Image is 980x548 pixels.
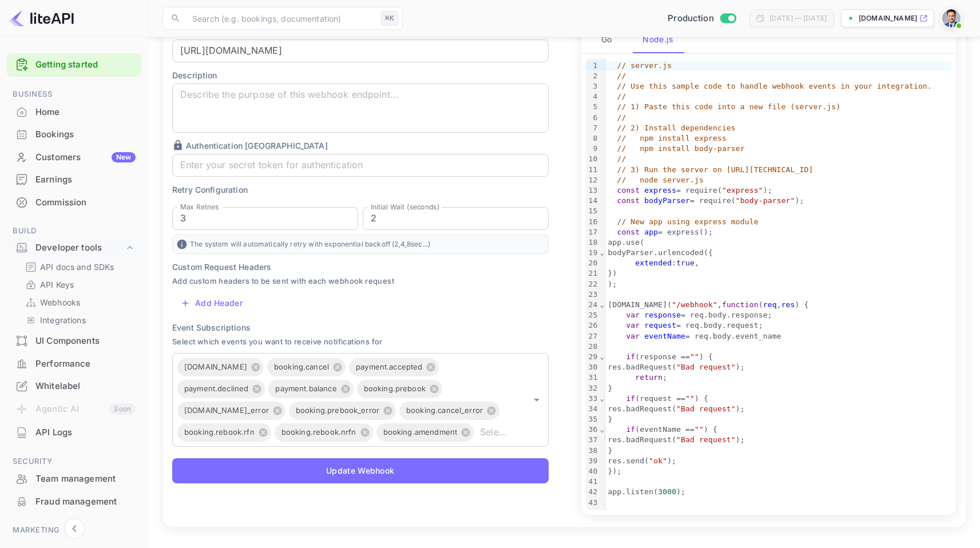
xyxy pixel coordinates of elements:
div: Team management [35,472,136,486]
div: ⌘K [381,11,398,26]
div: 33 [586,394,600,404]
div: CustomersNew [7,146,141,169]
span: var [626,332,640,340]
span: booking.rebook.rfn [177,426,261,439]
div: 20 [586,258,600,268]
div: Earnings [7,169,141,191]
span: "Bad request" [676,363,736,371]
span: Production [668,12,714,25]
span: response [644,311,681,319]
div: 43 [586,498,600,508]
button: Collapse navigation [64,518,85,539]
div: payment.declined [177,380,265,398]
a: Team management [7,468,141,489]
p: API Keys [40,279,74,291]
div: API Logs [7,422,141,444]
div: Commission [35,196,136,209]
div: Developer tools [35,241,124,255]
div: API docs and SDKs [21,259,137,275]
div: Webhooks [21,294,137,311]
span: if [626,352,635,361]
span: Fold line [599,248,605,257]
div: 2 [586,71,600,81]
span: // [617,72,626,80]
div: = require( ); [605,185,951,196]
div: : , [605,258,951,268]
div: Team management [7,468,141,490]
div: 3 [586,81,600,92]
div: 35 [586,414,600,424]
div: booking.amendment [376,423,474,442]
div: bodyParser.urlencoded({ [605,248,951,258]
span: express [644,186,676,194]
div: Fraud management [7,491,141,513]
div: }) [605,268,951,279]
div: 22 [586,279,600,289]
span: true [676,259,695,267]
div: } [605,383,951,394]
span: booking.rebook.nrfn [275,426,363,439]
div: Whitelabel [7,375,141,398]
a: Home [7,101,141,122]
div: (eventName == ) { [605,424,951,435]
div: payment.balance [268,380,353,398]
span: request [644,321,676,329]
div: Getting started [7,53,141,77]
div: 38 [586,446,600,456]
div: }); [605,466,951,476]
div: Bookings [35,128,136,141]
div: app.listen( ); [605,487,951,497]
button: Update Webhook [172,458,549,483]
div: 30 [586,362,600,372]
div: Customers [35,151,136,164]
p: Authentication [GEOGRAPHIC_DATA] [172,140,549,152]
div: = req.body.response; [605,310,951,320]
div: booking.rebook.nrfn [275,423,373,442]
span: // New app using express module [617,217,758,226]
img: LiteAPI logo [9,9,74,27]
span: // 1) Paste this code into a new file (server.js) [617,102,840,111]
a: Getting started [35,58,136,72]
span: booking.prebook [357,382,433,395]
label: Max Retries [180,202,219,212]
span: // npm install express [617,134,726,142]
div: 13 [586,185,600,196]
a: Bookings [7,124,141,145]
div: Developer tools [7,238,141,258]
a: Whitelabel [7,375,141,396]
div: 4 [586,92,600,102]
div: 6 [586,113,600,123]
div: API Keys [21,276,137,293]
span: const [617,186,640,194]
div: 37 [586,435,600,445]
div: res.badRequest( ); [605,404,951,414]
div: 36 [586,424,600,435]
button: Add Header [172,292,252,315]
span: "" [695,425,704,434]
span: function [722,300,759,309]
span: if [626,394,635,403]
div: res.send( ); [605,456,951,466]
div: UI Components [35,335,136,348]
button: Open [529,392,545,408]
span: Business [7,88,141,101]
span: extended [635,259,672,267]
span: Fold line [599,425,605,434]
span: "body-parser" [736,196,795,205]
div: ); [605,279,951,289]
div: 5 [586,102,600,112]
span: "express" [722,186,763,194]
div: 10 [586,154,600,164]
div: (request == ) { [605,394,951,404]
div: 39 [586,456,600,466]
span: // node server.js [617,176,704,184]
span: // [617,113,626,122]
div: Performance [7,353,141,375]
input: Select events... [475,424,511,440]
span: var [626,321,640,329]
div: Home [7,101,141,124]
div: New [112,152,136,162]
span: app [644,228,658,236]
div: Home [35,106,136,119]
div: [DOMAIN_NAME] [177,358,264,376]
